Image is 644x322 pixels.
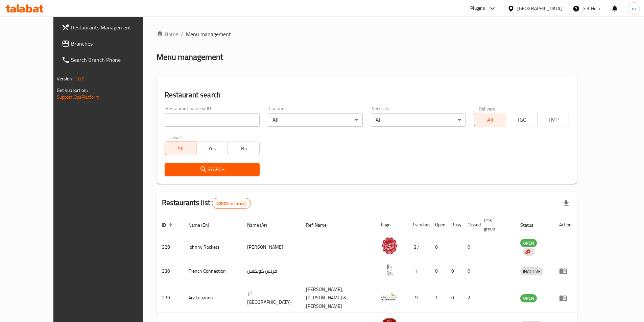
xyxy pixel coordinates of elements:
a: Search Branch Phone [56,52,161,68]
th: Busy [446,215,462,235]
span: Menu management [186,30,231,38]
th: Open [430,215,446,235]
img: Johnny Rockets [381,237,398,254]
h2: Restaurant search [165,90,569,100]
span: OPEN [520,239,537,247]
button: TGO [506,113,538,126]
td: 0 [446,283,462,313]
button: No [228,142,259,155]
div: Total records count [212,198,251,209]
div: Export file [558,195,574,212]
td: 0 [462,259,478,283]
button: Search [165,163,260,176]
li: / [181,30,183,38]
div: All [371,113,466,127]
td: Arz Lebanon [183,283,242,313]
button: TMP [537,113,569,126]
span: TGO [509,115,535,125]
th: Branches [406,215,430,235]
span: 42005 record(s) [212,200,251,207]
span: INACTIVE [520,268,543,275]
label: Upsell [169,135,182,140]
td: 2 [462,283,478,313]
td: [PERSON_NAME],[PERSON_NAME] & [PERSON_NAME] [301,283,376,313]
span: Branches [71,40,156,48]
a: Branches [56,35,161,52]
img: Arz Lebanon [381,288,398,305]
td: 1 [430,283,446,313]
img: French Connection [381,261,398,278]
span: Yes [199,144,225,153]
a: Home [157,30,178,38]
label: Delivery [479,106,496,111]
span: Ref. Name [306,221,335,229]
td: 0 [446,259,462,283]
a: Restaurants Management [56,19,161,35]
span: Get support on: [57,86,88,95]
th: Closed [462,215,478,235]
span: OPEN [520,294,537,302]
td: 0 [462,235,478,259]
div: Plugins [470,4,485,13]
div: Menu [559,294,572,302]
div: Menu [559,267,572,275]
span: No [231,144,257,153]
button: All [165,142,196,155]
button: All [474,113,506,126]
td: 9 [406,283,430,313]
div: Indicates that the vendor menu management has been moved to DH Catalog service [523,248,534,256]
td: 0 [430,235,446,259]
th: Action [554,215,577,235]
td: 339 [157,283,183,313]
td: 1 [406,259,430,283]
td: 37 [406,235,430,259]
td: أرز [GEOGRAPHIC_DATA] [242,283,301,313]
div: INACTIVE [520,267,543,275]
span: TMP [540,115,566,125]
span: 1.0.0 [74,74,85,83]
span: Search Branch Phone [71,56,156,64]
td: 0 [430,259,446,283]
span: ID [162,221,175,229]
span: POS group [484,217,507,233]
span: Name (En) [188,221,218,229]
input: Search for restaurant name or ID.. [165,113,260,127]
td: 328 [157,235,183,259]
td: 330 [157,259,183,283]
th: Logo [376,215,406,235]
nav: breadcrumb [157,30,577,38]
td: 1 [446,235,462,259]
span: Name (Ar) [247,221,276,229]
span: Status [520,221,542,229]
button: Yes [196,142,228,155]
h2: Restaurants list [162,198,251,209]
span: Search [170,165,254,174]
h2: Menu management [157,52,223,63]
td: [PERSON_NAME] [242,235,301,259]
img: delivery hero logo [524,249,530,255]
td: French Connection [183,259,242,283]
a: Support.OpsPlatform [57,93,100,101]
span: m [632,5,636,12]
span: Restaurants Management [71,23,156,31]
div: [GEOGRAPHIC_DATA] [517,5,562,12]
span: All [477,115,503,125]
td: فرنش كونكشن [242,259,301,283]
span: Version: [57,74,73,83]
div: OPEN [520,239,537,247]
div: All [268,113,363,127]
span: All [168,144,194,153]
td: Johnny Rockets [183,235,242,259]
